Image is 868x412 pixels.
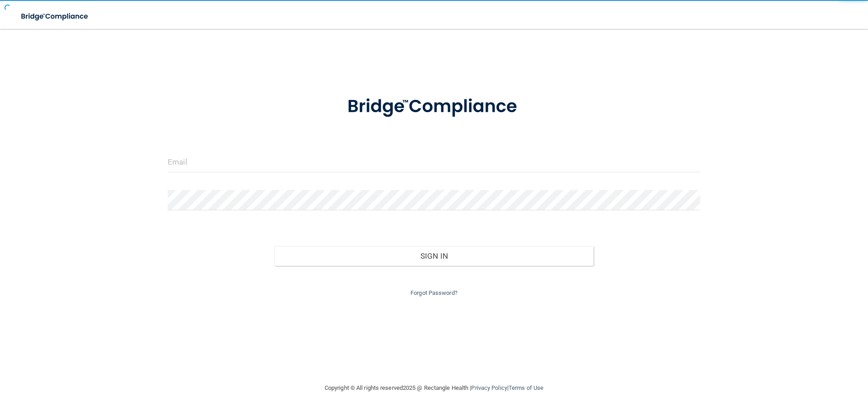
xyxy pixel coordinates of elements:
a: Forgot Password? [410,289,458,296]
a: Terms of Use [509,384,543,391]
input: Email [168,152,700,172]
button: Sign In [274,246,594,266]
img: bridge_compliance_login_screen.278c3ca4.svg [14,7,97,26]
img: bridge_compliance_login_screen.278c3ca4.svg [329,83,539,130]
div: Copyright © All rights reserved 2025 @ Rectangle Health | | [269,374,599,403]
a: Privacy Policy [471,384,507,391]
